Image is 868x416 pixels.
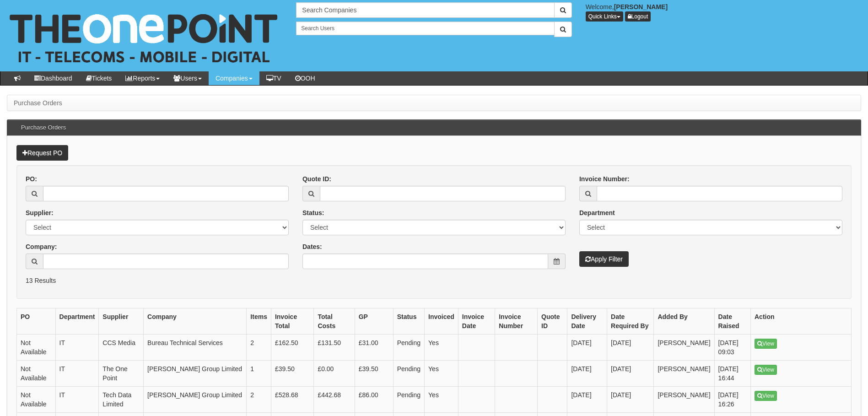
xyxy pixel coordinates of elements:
[714,308,750,335] th: Date Raised
[393,308,424,335] th: Status
[579,174,630,184] label: Invoice Number:
[302,208,324,217] label: Status:
[209,71,259,85] a: Companies
[579,251,629,267] button: Apply Filter
[144,308,247,335] th: Company
[755,339,777,349] a: View
[314,387,355,413] td: £442.68
[271,387,313,413] td: £528.68
[607,308,654,335] th: Date Required By
[355,335,393,361] td: £31.00
[607,387,654,413] td: [DATE]
[355,387,393,413] td: £86.00
[99,387,144,413] td: Tech Data Limited
[425,387,458,413] td: Yes
[296,22,554,35] input: Search Users
[714,361,750,387] td: [DATE] 16:44
[314,361,355,387] td: £0.00
[247,361,271,387] td: 1
[654,361,714,387] td: [PERSON_NAME]
[425,335,458,361] td: Yes
[654,387,714,413] td: [PERSON_NAME]
[567,308,607,335] th: Delivery Date
[393,361,424,387] td: Pending
[755,391,777,401] a: View
[79,71,119,85] a: Tickets
[288,71,322,85] a: OOH
[495,308,538,335] th: Invoice Number
[751,308,852,335] th: Action
[355,308,393,335] th: GP
[425,308,458,335] th: Invoiced
[314,308,355,335] th: Total Costs
[271,335,313,361] td: £162.50
[614,3,668,11] b: [PERSON_NAME]
[247,308,271,335] th: Items
[167,71,209,85] a: Users
[26,174,37,184] label: PO:
[538,308,567,335] th: Quote ID
[17,335,56,361] td: Not Available
[119,71,167,85] a: Reports
[16,145,68,161] a: Request PO
[567,387,607,413] td: [DATE]
[714,387,750,413] td: [DATE] 16:26
[625,11,651,22] a: Logout
[144,387,247,413] td: [PERSON_NAME] Group Limited
[17,308,56,335] th: PO
[458,308,495,335] th: Invoice Date
[144,335,247,361] td: Bureau Technical Services
[99,361,144,387] td: The One Point
[425,361,458,387] td: Yes
[26,242,57,251] label: Company:
[314,335,355,361] td: £131.50
[55,308,99,335] th: Department
[607,361,654,387] td: [DATE]
[99,308,144,335] th: Supplier
[654,335,714,361] td: [PERSON_NAME]
[55,387,99,413] td: IT
[567,335,607,361] td: [DATE]
[55,335,99,361] td: IT
[567,361,607,387] td: [DATE]
[393,387,424,413] td: Pending
[393,335,424,361] td: Pending
[259,71,288,85] a: TV
[55,361,99,387] td: IT
[247,387,271,413] td: 2
[579,208,615,217] label: Department
[355,361,393,387] td: £39.50
[302,242,322,251] label: Dates:
[302,174,331,184] label: Quote ID:
[271,361,313,387] td: £39.50
[654,308,714,335] th: Added By
[607,335,654,361] td: [DATE]
[99,335,144,361] td: CCS Media
[14,98,62,108] li: Purchase Orders
[586,11,623,22] button: Quick Links
[26,276,842,285] p: 13 Results
[27,71,79,85] a: Dashboard
[17,387,56,413] td: Not Available
[755,365,777,375] a: View
[17,361,56,387] td: Not Available
[296,2,554,18] input: Search Companies
[16,120,70,135] h3: Purchase Orders
[247,335,271,361] td: 2
[144,361,247,387] td: [PERSON_NAME] Group Limited
[714,335,750,361] td: [DATE] 09:03
[579,2,868,22] div: Welcome,
[26,208,54,217] label: Supplier:
[271,308,313,335] th: Invoice Total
